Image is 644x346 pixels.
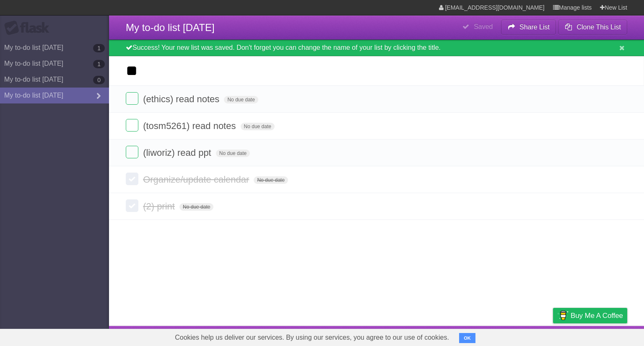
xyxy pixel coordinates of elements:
[501,20,556,35] button: Share List
[143,201,177,212] span: (2) print
[179,203,213,211] span: No due date
[4,21,55,36] div: Flask
[143,147,213,158] span: (liworiz) read ppt
[474,23,493,30] b: Saved
[574,328,627,344] a: Suggest a feature
[576,23,621,31] b: Clone This List
[459,333,475,343] button: OK
[553,308,627,323] a: Buy me a coffee
[143,121,238,131] span: (tosm5261) read notes
[126,173,138,185] label: Done
[166,329,457,346] span: Cookies help us deliver our services. By using our services, you agree to our use of cookies.
[93,60,105,68] b: 1
[469,328,503,344] a: Developers
[224,96,258,103] span: No due date
[557,308,569,323] img: Buy me a coffee
[519,23,550,31] b: Share List
[126,146,138,158] label: Done
[542,328,564,344] a: Privacy
[126,119,138,132] label: Done
[143,94,221,104] span: (ethics) read notes
[571,308,623,323] span: Buy me a coffee
[216,150,250,157] span: No due date
[514,328,532,344] a: Terms
[241,123,275,130] span: No due date
[254,176,288,184] span: No due date
[143,174,251,185] span: Organize/update calendar
[441,328,459,344] a: About
[93,44,105,52] b: 1
[126,92,138,105] label: Done
[558,20,627,35] button: Clone This List
[126,199,138,212] label: Done
[93,76,105,84] b: 0
[126,22,215,33] span: My to-do list [DATE]
[109,40,644,56] div: Success! Your new list was saved. Don't forget you can change the name of your list by clicking t...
